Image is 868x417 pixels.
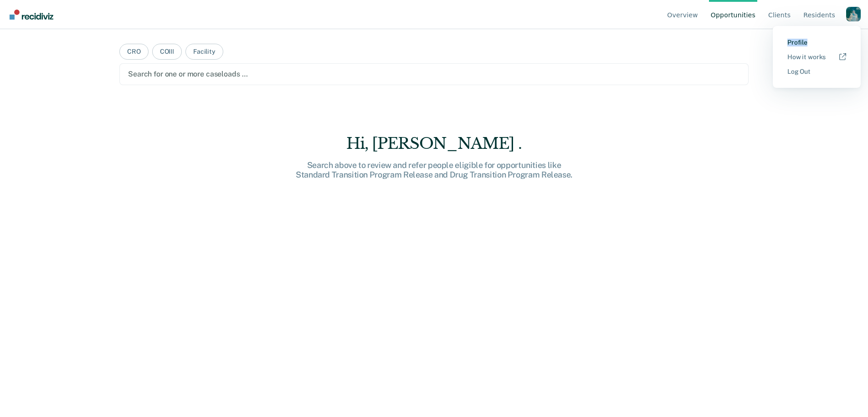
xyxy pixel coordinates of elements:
div: Profile menu [773,26,861,88]
a: How it works [787,53,846,61]
div: Search above to review and refer people eligible for opportunities like Standard Transition Progr... [288,160,580,180]
img: Recidiviz [10,10,53,20]
button: COIII [152,44,182,60]
a: Log Out [787,68,846,76]
button: Facility [185,44,223,60]
button: Profile dropdown button [846,7,861,21]
a: Profile [787,39,846,46]
div: Hi, [PERSON_NAME] . [288,134,580,153]
button: CRO [119,44,149,60]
